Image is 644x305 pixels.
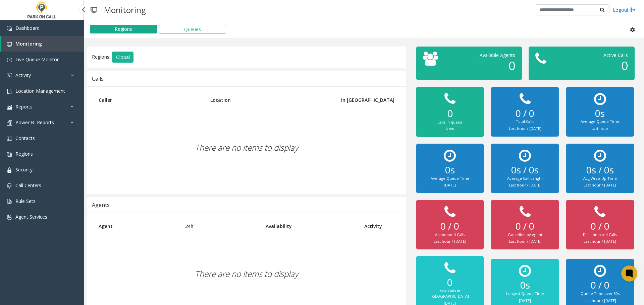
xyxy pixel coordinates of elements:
h3: Monitoring [101,2,149,18]
img: 'icon' [7,104,12,110]
small: Last hour / [DATE] [434,239,466,244]
small: [DATE] [444,182,456,187]
span: Reports [15,103,33,110]
span: Call Centers [15,182,41,188]
div: Abandoned Calls [423,232,477,238]
span: Activity [15,72,31,78]
div: Avg Wrap-Up Time [573,176,627,181]
span: Available Agents [480,52,515,58]
h2: 0s [498,280,552,291]
a: Logout [613,6,636,13]
small: Last hour / [DATE] [584,298,616,303]
th: Agent [94,218,180,234]
img: 'icon' [7,167,12,173]
small: Last hour / [DATE] [509,239,541,244]
div: Disconnected Calls [573,232,627,238]
span: Agent Services [15,214,47,220]
div: Longest Queue Time [498,291,552,297]
h2: 0s / 0s [573,164,627,176]
th: In [GEOGRAPHIC_DATA] [324,92,399,108]
h2: 0 / 0 [573,280,627,291]
span: 0 [621,58,628,73]
img: 'icon' [7,120,12,126]
div: Total Calls [498,119,552,125]
button: Global [112,52,133,63]
span: Regions: [92,53,110,60]
small: Last hour / [DATE] [584,182,616,187]
div: Cancelled by Agent [498,232,552,238]
div: Queue Time over 30s [573,291,627,297]
div: Calls [92,74,104,83]
span: Security [15,166,33,173]
h2: 0 / 0 [423,221,477,232]
small: [DATE] [519,298,531,303]
small: Last hour / [DATE] [584,239,616,244]
img: 'icon' [7,152,12,157]
div: Average Queue Time [423,176,477,181]
div: Agents [92,201,110,209]
span: Rule Sets [15,198,36,204]
h2: 0 / 0 [498,108,552,119]
img: 'icon' [7,215,12,220]
button: Queues [159,25,226,33]
th: Availability [261,218,359,234]
h2: 0 / 0 [573,221,627,232]
img: 'icon' [7,42,12,47]
span: Dashboard [15,25,40,31]
h2: 0 / 0 [498,221,552,232]
small: Now [446,126,454,131]
span: Monitoring [15,41,42,47]
img: pageIcon [91,2,97,18]
h2: 0s [573,108,627,119]
div: Average Call Length [498,176,552,181]
div: There are no items to display [94,108,399,187]
th: Activity [359,218,399,234]
div: Max Calls in [GEOGRAPHIC_DATA] [423,288,477,299]
span: Live Queue Monitor [15,56,59,63]
span: Location Management [15,88,65,94]
h2: 0 [423,107,477,120]
img: 'icon' [7,73,12,78]
span: Active Calls [603,52,628,58]
img: 'icon' [7,57,12,63]
th: 24h [180,218,261,234]
img: 'icon' [7,26,12,31]
img: 'icon' [7,89,12,94]
th: Caller [94,92,205,108]
img: 'icon' [7,199,12,204]
img: logout [630,6,636,13]
img: 'icon' [7,136,12,141]
span: Regions [15,151,33,157]
img: 'icon' [7,183,12,188]
a: Monitoring [1,36,84,52]
small: Last hour [591,126,608,131]
h2: 0s / 0s [498,164,552,176]
th: Location [205,92,324,108]
div: Calls in queue [423,120,477,125]
small: Last hour / [DATE] [509,182,541,187]
span: 0 [508,58,515,73]
small: Last hour / [DATE] [509,126,541,131]
span: Power BI Reports [15,119,54,126]
h2: 0s [423,164,477,176]
span: Contacts [15,135,35,141]
h2: 0 [423,277,477,288]
button: Regions [90,25,157,33]
div: Average Queue Time [573,119,627,125]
